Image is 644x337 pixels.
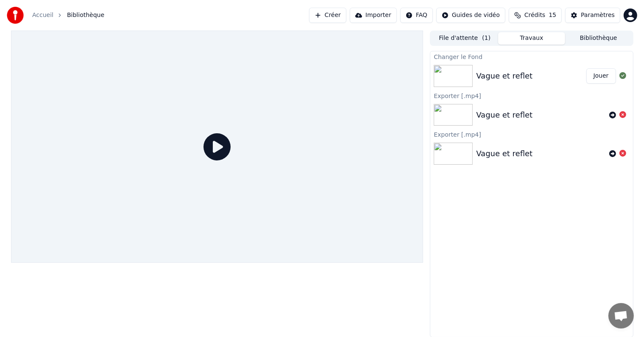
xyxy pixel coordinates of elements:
span: Bibliothèque [67,11,104,20]
span: Crédits [524,11,545,20]
button: Importer [350,8,397,23]
button: Créer [309,8,346,23]
div: Paramètres [581,11,615,20]
div: Changer le Fond [430,51,633,62]
span: ( 1 ) [482,34,491,42]
div: Vague et reflet [476,148,532,160]
button: Travaux [498,32,565,45]
button: Crédits15 [509,8,562,23]
button: Guides de vidéo [436,8,505,23]
div: Vague et reflet [476,70,532,82]
div: Exporter [.mp4] [430,90,633,101]
button: Paramètres [565,8,620,23]
a: Accueil [32,11,53,20]
button: Bibliothèque [565,32,632,45]
button: FAQ [400,8,433,23]
button: Jouer [586,68,616,84]
span: 15 [549,11,556,20]
nav: breadcrumb [32,11,104,20]
div: Ouvrir le chat [608,303,634,329]
div: Exporter [.mp4] [430,129,633,139]
div: Vague et reflet [476,109,532,121]
button: File d'attente [431,32,498,45]
img: youka [7,7,24,24]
